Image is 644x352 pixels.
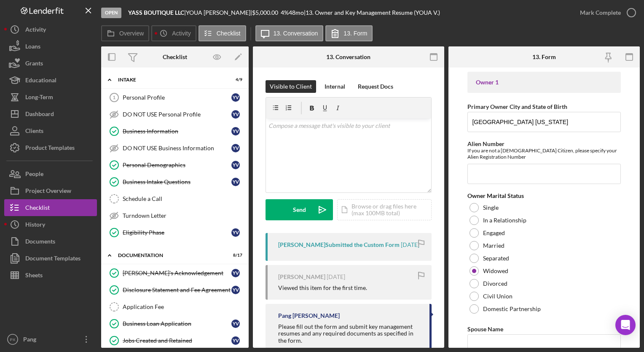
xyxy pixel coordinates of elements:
text: PX [10,337,16,342]
button: Visible to Client [266,80,316,93]
label: Separated [483,255,509,262]
button: PXPang [PERSON_NAME] [4,331,97,348]
a: DO NOT USE Personal ProfileYV [105,106,244,123]
div: People [25,165,43,184]
label: Engaged [483,230,505,236]
div: Y V [231,336,240,345]
div: Y V [231,161,240,169]
div: Business Intake Questions [123,179,231,185]
div: 4 % [281,9,289,16]
a: Educational [4,72,97,89]
label: Domestic Partnership [483,306,541,312]
button: Request Docs [354,80,397,93]
a: Business Intake QuestionsYV [105,173,244,190]
div: Y V [231,269,240,277]
div: [PERSON_NAME] [278,273,325,280]
div: Grants [25,55,43,74]
time: 2025-07-22 22:12 [401,241,419,248]
div: Y V [231,228,240,237]
label: Overview [119,30,144,37]
a: 1Personal ProfileYV [105,89,244,106]
div: Activity [25,21,46,40]
label: Married [483,242,504,249]
button: Long-Term [4,89,97,106]
div: Disclosure Statement and Fee Agreement [123,287,231,293]
time: 2025-07-22 22:11 [327,273,345,280]
button: Grants [4,55,97,72]
label: Single [483,204,499,211]
div: Clients [25,122,43,141]
div: Documents [25,233,55,252]
a: Personal DemographicsYV [105,157,244,173]
button: Activity [4,21,97,38]
button: Overview [101,25,149,41]
button: Loans [4,38,97,55]
div: Request Docs [358,80,393,93]
button: Clients [4,122,97,139]
div: Open [101,8,121,18]
div: Turndown Letter [123,212,244,219]
button: Checklist [4,199,97,216]
div: DO NOT USE Personal Profile [123,111,231,118]
div: Loans [25,38,40,57]
a: Document Templates [4,250,97,267]
label: Alien Number [467,140,504,147]
a: Eligibility PhaseYV [105,224,244,241]
tspan: 1 [113,95,115,100]
div: Mark Complete [580,4,621,21]
a: Jobs Created and RetainedYV [105,332,244,349]
button: Checklist [199,25,246,41]
div: Y V [231,110,240,119]
div: Application Fee [123,303,244,310]
label: Divorced [483,280,507,287]
div: Business Loan Application [123,320,231,327]
div: Personal Demographics [123,162,231,168]
div: Educational [25,72,56,91]
label: Primary Owner City and State of Birth [467,103,567,110]
a: Sheets [4,267,97,284]
div: Owner Marital Status [467,192,620,199]
button: History [4,216,97,233]
div: Checklist [25,199,50,218]
a: Documents [4,233,97,250]
a: [PERSON_NAME]'s AcknowledgementYV [105,265,244,282]
button: Mark Complete [572,4,640,21]
button: Send [266,199,333,220]
label: Spouse Name [467,325,503,333]
div: 13. Conversation [326,54,370,60]
div: YOUA [PERSON_NAME] | [186,9,252,16]
div: Long-Term [25,89,53,108]
div: History [25,216,45,235]
div: Owner 1 [476,79,612,86]
div: Please fill out the form and submit key management resumes and any required documents as specifie... [278,323,421,344]
div: Checklist [163,54,187,60]
div: Intake [118,77,221,82]
button: 13. Conversation [255,25,324,41]
label: Activity [172,30,191,37]
div: Project Overview [25,182,71,201]
a: DO NOT USE Business InformationYV [105,140,244,157]
div: Dashboard [25,106,54,125]
div: Personal Profile [123,94,231,101]
div: Pang [PERSON_NAME] [278,312,340,319]
div: Y V [231,178,240,186]
div: Y V [231,144,240,152]
div: 48 mo [289,9,304,16]
label: In a Relationship [483,217,526,224]
button: Activity [151,25,196,41]
button: People [4,165,97,182]
div: [PERSON_NAME]'s Acknowledgement [123,270,231,276]
div: Documentation [118,253,221,258]
label: Checklist [217,30,241,37]
div: $5,000.00 [252,9,281,16]
a: Product Templates [4,139,97,156]
div: Y V [231,93,240,102]
div: Internal [325,80,345,93]
button: Project Overview [4,182,97,199]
